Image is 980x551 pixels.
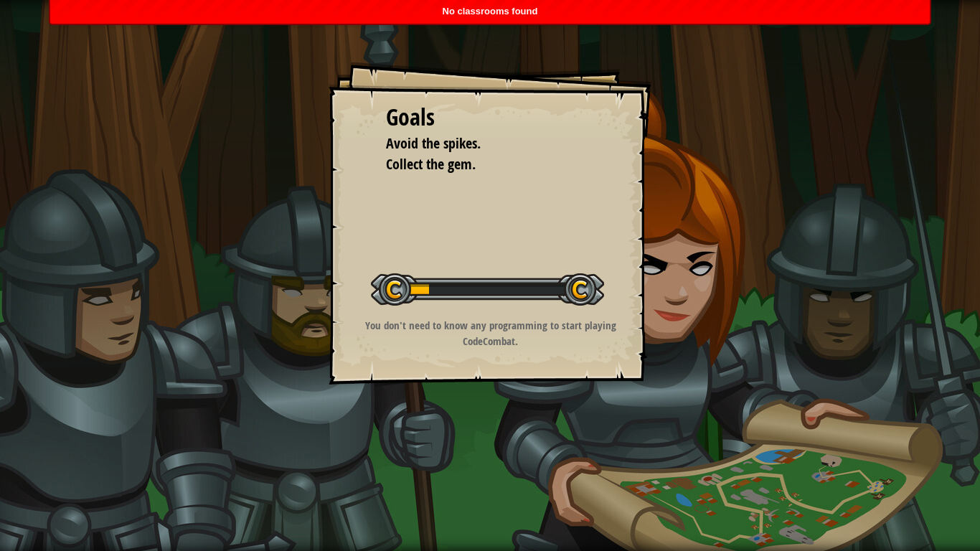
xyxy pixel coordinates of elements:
[386,101,594,134] div: Goals
[368,154,590,175] li: Collect the gem.
[386,154,476,174] span: Collect the gem.
[386,133,481,153] span: Avoid the spikes.
[368,133,590,154] li: Avoid the spikes.
[443,6,538,17] span: No classrooms found
[347,318,634,349] p: You don't need to know any programming to start playing CodeCombat.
